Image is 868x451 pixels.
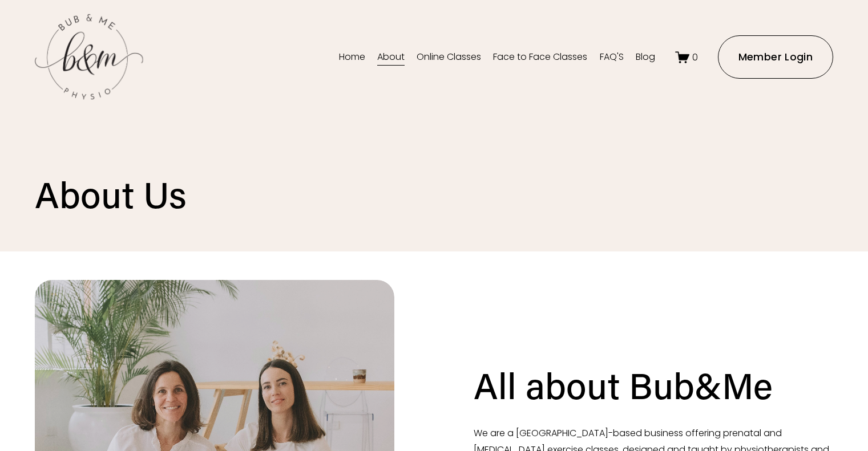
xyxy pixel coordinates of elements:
h1: About Us [35,172,634,217]
a: Blog [636,48,655,66]
a: Online Classes [417,48,481,66]
a: Home [339,48,365,66]
a: FAQ'S [600,48,624,66]
a: About [377,48,405,66]
span: 0 [692,51,698,64]
a: 0 items in cart [675,50,698,64]
a: Face to Face Classes [493,48,587,66]
ms-portal-inner: Member Login [738,50,813,64]
img: bubandme [35,13,143,101]
a: Member Login [718,35,834,79]
h1: All about Bub&Me [474,361,773,409]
